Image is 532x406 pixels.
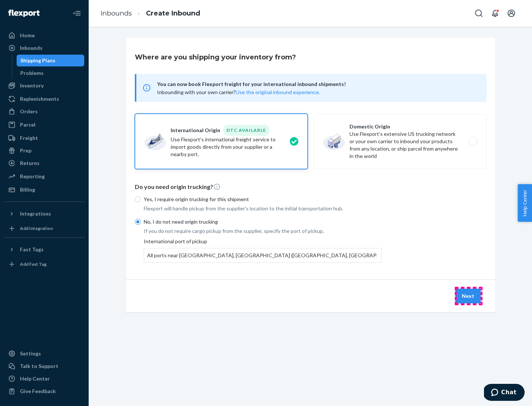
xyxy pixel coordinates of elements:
a: Add Integration [4,223,84,234]
a: Freight [4,132,84,144]
div: International port of pickup [144,238,382,263]
a: Parcel [4,119,84,131]
a: Shipping Plans [17,55,85,66]
button: Open notifications [488,6,502,21]
p: If you do not require cargo pickup from the supplier, specify the port of pickup. [144,227,382,235]
a: Help Center [4,373,84,385]
button: Give Feedback [4,385,84,397]
span: Inbounding with your own carrier? [157,89,320,95]
div: Fast Tags [20,246,44,253]
button: Fast Tags [4,244,84,255]
a: Prep [4,145,84,156]
img: Flexport logo [8,10,40,17]
a: Add Fast Tag [4,258,84,270]
a: Create Inbound [146,9,200,17]
div: Replenishments [20,95,59,103]
a: Billing [4,184,84,196]
div: Integrations [20,210,51,217]
p: Do you need origin trucking? [135,183,487,191]
button: Help Center [518,184,532,222]
div: Settings [20,350,41,357]
div: Help Center [20,375,50,382]
h3: Where are you shipping your inventory from? [135,52,296,62]
div: Freight [20,134,38,142]
input: Yes, I require origin trucking for this shipment [135,196,141,202]
button: Talk to Support [4,360,84,372]
button: Close Navigation [69,6,84,21]
iframe: Opens a widget where you can chat to one of our agents [484,384,525,402]
a: Returns [4,157,84,169]
div: Home [20,32,35,39]
div: Give Feedback [20,388,56,395]
div: Add Integration [20,225,53,231]
div: Problems [20,69,44,77]
button: Integrations [4,208,84,220]
button: Use the original inbound experience. [236,89,320,96]
button: Open account menu [504,6,519,21]
div: Talk to Support [20,362,58,370]
p: Yes, I require origin trucking for this shipment [144,196,382,203]
span: You can now book Flexport freight for your international inbound shipments! [157,80,478,89]
a: Home [4,30,84,41]
div: Reporting [20,173,45,180]
input: No, I do not need origin trucking [135,219,141,225]
div: Billing [20,186,35,193]
div: Orders [20,108,38,115]
a: Orders [4,106,84,117]
div: Inventory [20,82,44,89]
a: Inventory [4,80,84,92]
ol: breadcrumbs [95,3,206,24]
a: Problems [17,67,85,79]
div: Add Fast Tag [20,261,47,267]
a: Reporting [4,171,84,182]
div: Inbounds [20,44,42,52]
div: Shipping Plans [20,57,55,64]
button: Next [456,289,481,303]
a: Settings [4,348,84,359]
div: Parcel [20,121,35,128]
a: Inbounds [100,9,132,17]
a: Inbounds [4,42,84,54]
p: Flexport will handle pickup from the supplier's location to the initial transportation hub. [144,205,382,212]
div: Prep [20,147,31,154]
p: No, I do not need origin trucking [144,218,382,226]
div: Returns [20,159,40,167]
button: Open Search Box [471,6,486,21]
a: Replenishments [4,93,84,105]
